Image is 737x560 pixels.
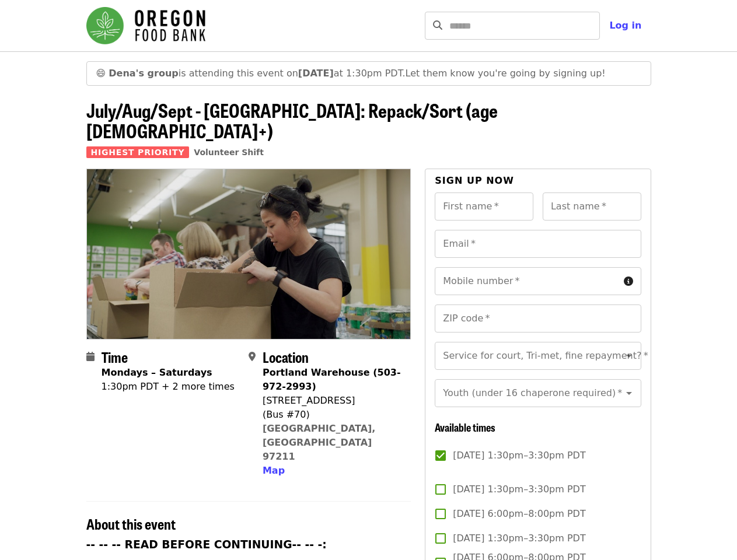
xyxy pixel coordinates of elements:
strong: [DATE] [298,68,334,79]
input: First name [435,192,533,220]
strong: Portland Warehouse (503-972-2993) [263,367,401,392]
span: grinning face emoji [96,68,106,79]
span: Sign up now [435,175,514,186]
img: July/Aug/Sept - Portland: Repack/Sort (age 8+) organized by Oregon Food Bank [87,169,411,338]
input: ZIP code [435,304,641,332]
i: search icon [433,20,442,31]
a: [GEOGRAPHIC_DATA], [GEOGRAPHIC_DATA] 97211 [263,423,376,462]
strong: Mondays – Saturdays [102,367,212,378]
button: Open [621,348,637,364]
button: Map [263,464,285,478]
i: map-marker-alt icon [249,351,256,362]
input: Email [435,230,641,258]
div: 1:30pm PDT + 2 more times [102,380,235,394]
strong: Dena's group [109,68,179,79]
span: [DATE] 6:00pm–8:00pm PDT [453,507,585,521]
input: Search [449,12,600,40]
span: [DATE] 1:30pm–3:30pm PDT [453,449,585,463]
input: Last name [543,192,641,220]
span: Location [263,346,309,367]
div: [STREET_ADDRESS] [263,394,401,408]
strong: -- -- -- READ BEFORE CONTINUING-- -- -: [86,538,327,551]
span: Let them know you're going by signing up! [406,68,606,79]
a: Volunteer Shift [194,148,264,157]
span: is attending this event on at 1:30pm PDT. [109,68,405,79]
span: About this event [86,513,176,534]
i: circle-info icon [624,276,633,287]
div: (Bus #70) [263,408,401,422]
span: [DATE] 1:30pm–3:30pm PDT [453,531,585,545]
span: July/Aug/Sept - [GEOGRAPHIC_DATA]: Repack/Sort (age [DEMOGRAPHIC_DATA]+) [86,96,498,144]
span: [DATE] 1:30pm–3:30pm PDT [453,482,585,496]
span: Log in [609,20,641,31]
img: Oregon Food Bank - Home [86,7,205,44]
span: Highest Priority [86,146,190,158]
span: Time [102,346,128,367]
span: Available times [435,419,495,435]
button: Log in [600,14,651,37]
button: Open [621,385,637,401]
span: Map [263,465,285,476]
input: Mobile number [435,267,619,295]
i: calendar icon [86,351,95,362]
